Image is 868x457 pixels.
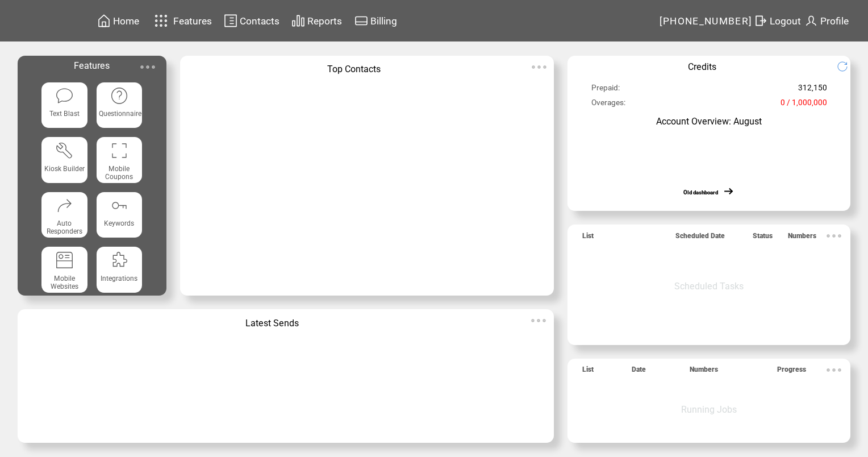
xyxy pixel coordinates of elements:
a: Keywords [97,192,142,238]
a: Home [95,12,141,30]
span: 0 / 1,000,000 [781,98,827,112]
span: Auto Responders [47,219,82,235]
span: Progress [777,365,806,379]
img: ellypsis.svg [136,56,159,78]
img: auto-responders.svg [55,196,74,215]
img: contacts.svg [224,14,237,28]
a: Mobile Websites [41,247,87,292]
img: mobile-websites.svg [55,251,74,269]
a: Billing [353,12,399,30]
a: Old dashboard [683,189,718,196]
a: Reports [290,12,344,30]
img: refresh.png [837,61,857,72]
a: Integrations [97,247,142,292]
a: Logout [752,12,803,30]
img: ellypsis.svg [527,309,550,332]
a: Questionnaire [97,82,142,128]
span: Top Contacts [327,64,381,74]
span: Latest Sends [245,318,299,329]
span: 312,150 [798,83,827,97]
img: text-blast.svg [55,86,74,105]
span: Mobile Websites [51,275,78,290]
img: features.svg [151,11,171,30]
span: Numbers [690,365,718,379]
span: [PHONE_NUMBER] [660,15,753,27]
img: tool%201.svg [55,142,74,160]
span: Home [113,15,139,27]
a: Text Blast [41,82,87,128]
span: Scheduled Date [675,232,725,245]
a: Mobile Coupons [97,137,142,182]
img: ellypsis.svg [823,359,845,381]
span: Integrations [101,275,137,282]
span: Reports [307,15,342,27]
img: home.svg [97,14,111,28]
span: Keywords [104,219,134,227]
span: List [582,365,594,379]
img: profile.svg [804,14,818,28]
a: Features [149,10,214,32]
span: Text Blast [49,110,80,118]
span: Overages: [591,98,625,112]
img: chart.svg [291,14,305,28]
a: Contacts [222,12,281,30]
a: Kiosk Builder [41,137,87,182]
span: Numbers [788,232,816,245]
span: Prepaid: [591,83,620,97]
span: Profile [820,15,849,27]
img: creidtcard.svg [354,14,368,28]
span: Scheduled Tasks [674,281,744,292]
img: integrations.svg [110,251,129,269]
span: Mobile Coupons [105,165,133,181]
span: Running Jobs [681,404,737,415]
img: ellypsis.svg [823,225,845,247]
img: exit.svg [754,14,767,28]
img: questionnaire.svg [110,86,129,105]
a: Profile [803,12,850,30]
img: coupons.svg [110,142,129,160]
span: Contacts [240,15,279,27]
span: List [582,232,594,245]
span: Questionnaire [99,110,141,118]
img: ellypsis.svg [528,56,550,78]
span: Kiosk Builder [44,165,85,173]
img: keywords.svg [110,196,129,215]
span: Status [753,232,773,245]
span: Features [173,15,212,27]
span: Logout [770,15,801,27]
span: Date [632,365,646,379]
span: Features [74,60,110,71]
span: Account Overview: August [656,116,762,127]
span: Credits [688,61,716,72]
a: Auto Responders [41,192,87,238]
span: Billing [370,15,397,27]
